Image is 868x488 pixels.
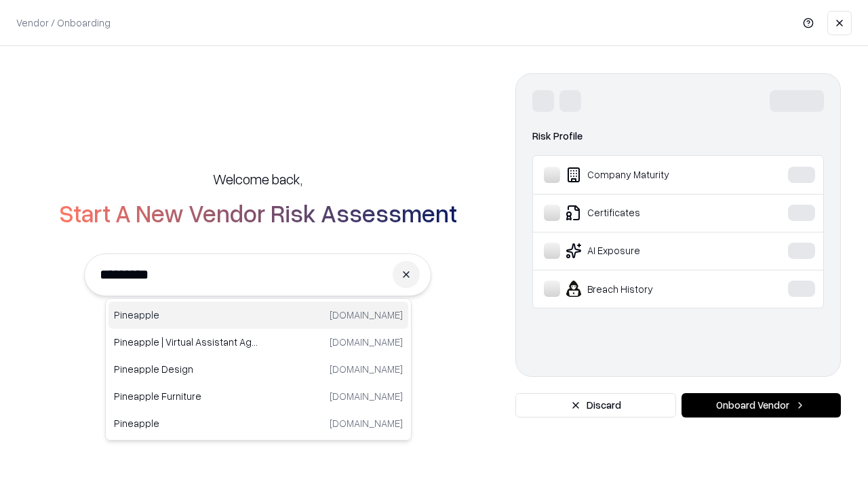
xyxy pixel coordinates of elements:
[515,393,676,418] button: Discard
[544,243,747,259] div: AI Exposure
[114,416,258,430] p: Pineapple
[330,335,403,349] p: [DOMAIN_NAME]
[330,416,403,430] p: [DOMAIN_NAME]
[330,389,403,403] p: [DOMAIN_NAME]
[213,169,302,188] h5: Welcome back,
[59,199,457,226] h2: Start A New Vendor Risk Assessment
[330,362,403,376] p: [DOMAIN_NAME]
[114,389,258,403] p: Pineapple Furniture
[105,298,412,441] div: Suggestions
[114,362,258,376] p: Pineapple Design
[544,281,747,297] div: Breach History
[16,16,111,30] p: Vendor / Onboarding
[544,205,747,221] div: Certificates
[330,308,403,322] p: [DOMAIN_NAME]
[114,335,258,349] p: Pineapple | Virtual Assistant Agency
[532,128,824,144] div: Risk Profile
[114,308,258,322] p: Pineapple
[682,393,841,418] button: Onboard Vendor
[544,167,747,183] div: Company Maturity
